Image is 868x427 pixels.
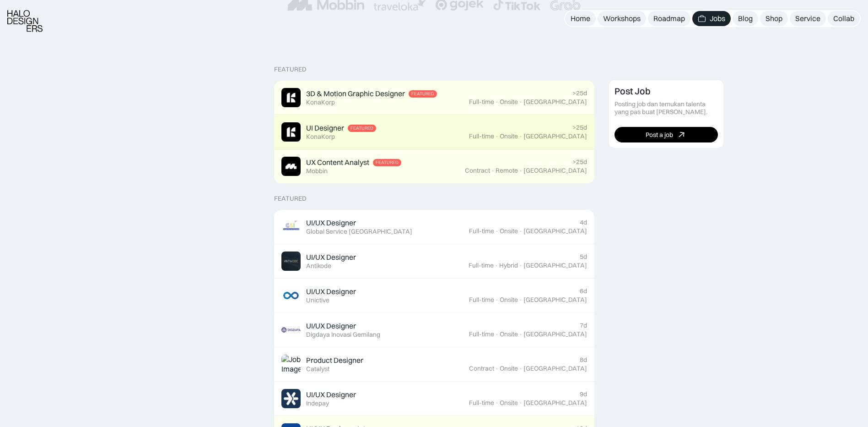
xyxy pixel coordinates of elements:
div: 4d [580,219,587,226]
img: Job Image [281,122,301,142]
div: · [495,262,498,269]
div: 8d [580,356,587,364]
img: Job Image [281,286,301,305]
div: Post Job [615,86,651,97]
a: Jobs [692,11,731,26]
img: Job Image [281,355,301,374]
div: Onsite [500,227,518,235]
div: 6d [580,287,587,295]
div: KonaKorp [306,99,335,106]
div: Onsite [500,399,518,407]
div: Full-time [469,330,494,338]
div: Digdaya Inovasi Gemilang [306,331,380,339]
div: Unictive [306,296,329,304]
div: [GEOGRAPHIC_DATA] [523,365,587,372]
div: · [519,167,523,175]
div: · [519,399,523,407]
div: Onsite [500,132,518,140]
div: Full-time [469,262,494,269]
div: 3D & Motion Graphic Designer [306,89,405,99]
div: Onsite [500,365,518,372]
div: Full-time [469,132,494,140]
a: Blog [733,11,758,26]
div: [GEOGRAPHIC_DATA] [523,227,587,235]
div: · [519,98,523,106]
a: Shop [760,11,788,26]
div: Catalyst [306,365,329,373]
div: Hybrid [499,262,518,269]
img: Job Image [281,320,301,339]
div: Workshops [603,14,641,23]
div: [GEOGRAPHIC_DATA] [523,296,587,304]
a: Home [565,11,596,26]
div: UI/UX Designer [306,321,356,331]
div: Remote [496,167,518,175]
div: Onsite [500,296,518,304]
div: Home [571,14,590,23]
div: · [495,365,499,372]
div: Indepay [306,400,329,407]
div: Onsite [500,330,518,338]
div: Full-time [469,98,494,106]
div: · [519,227,523,235]
a: Job Image3D & Motion Graphic DesignerFeaturedKonaKorp>25dFull-time·Onsite·[GEOGRAPHIC_DATA] [274,81,594,115]
div: Roadmap [653,14,685,23]
div: Featured [274,195,307,203]
div: UI Designer [306,123,344,133]
div: 7d [580,322,587,329]
a: Job ImageUI DesignerFeaturedKonaKorp>25dFull-time·Onsite·[GEOGRAPHIC_DATA] [274,115,594,149]
a: Job ImageProduct DesignerCatalyst8dContract·Onsite·[GEOGRAPHIC_DATA] [274,347,594,382]
div: [GEOGRAPHIC_DATA] [523,262,587,269]
a: Collab [828,11,860,26]
a: Post a job [615,127,718,142]
div: >25d [572,89,587,97]
div: [GEOGRAPHIC_DATA] [523,132,587,140]
div: · [495,132,499,140]
div: Posting job dan temukan talenta yang pas buat [PERSON_NAME]. [615,100,718,116]
a: Job ImageUI/UX DesignerDigdaya Inovasi Gemilang7dFull-time·Onsite·[GEOGRAPHIC_DATA] [274,313,594,347]
a: Service [790,11,826,26]
a: Job ImageUI/UX DesignerIndepay9dFull-time·Onsite·[GEOGRAPHIC_DATA] [274,382,594,416]
div: [GEOGRAPHIC_DATA] [523,399,587,407]
div: Full-time [469,227,494,235]
div: Blog [738,14,753,23]
div: Mobbin [306,167,328,175]
div: Featured [274,66,307,73]
div: UX Content Analyst [306,158,369,167]
div: >25d [572,158,587,166]
div: · [519,262,523,269]
div: Jobs [710,14,725,23]
div: 5d [580,253,587,261]
div: UI/UX Designer [306,218,356,228]
div: Contract [465,167,490,175]
div: · [519,365,523,372]
div: UI/UX Designer [306,252,356,262]
div: KonaKorp [306,133,335,141]
div: 9d [580,390,587,398]
div: · [519,132,523,140]
img: Job Image [281,389,301,408]
div: [GEOGRAPHIC_DATA] [523,167,587,175]
div: Post a job [646,131,673,139]
div: Shop [766,14,782,23]
img: Job Image [281,252,301,271]
a: Job ImageUI/UX DesignerGlobal Service [GEOGRAPHIC_DATA]4dFull-time·Onsite·[GEOGRAPHIC_DATA] [274,210,594,244]
div: · [519,330,523,338]
div: Product Designer [306,356,363,365]
div: Featured [376,160,399,165]
div: · [495,330,499,338]
div: >25d [572,124,587,131]
div: · [495,98,499,106]
a: Workshops [598,11,646,26]
div: Contract [469,365,494,372]
img: Job Image [281,157,301,176]
a: Job ImageUI/UX DesignerUnictive6dFull-time·Onsite·[GEOGRAPHIC_DATA] [274,279,594,313]
div: Collab [833,14,854,23]
img: Job Image [281,217,301,236]
div: [GEOGRAPHIC_DATA] [523,98,587,106]
a: Roadmap [648,11,690,26]
img: Job Image [281,88,301,107]
div: Onsite [500,98,518,106]
div: Global Service [GEOGRAPHIC_DATA] [306,228,412,235]
a: Job ImageUX Content AnalystFeaturedMobbin>25dContract·Remote·[GEOGRAPHIC_DATA] [274,149,594,184]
